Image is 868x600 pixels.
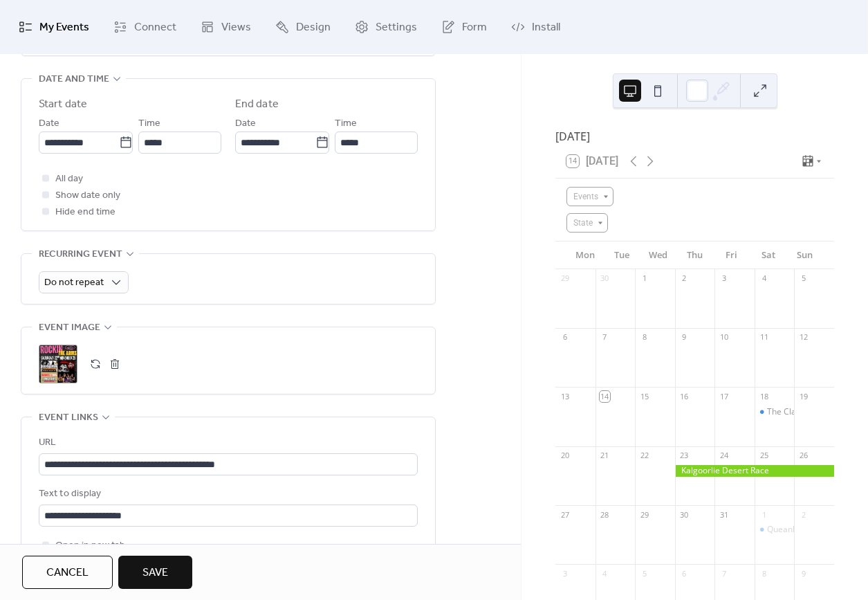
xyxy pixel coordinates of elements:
[639,273,649,284] div: 1
[639,509,649,520] div: 29
[39,96,87,113] div: Start date
[719,568,729,579] div: 7
[566,242,603,269] div: Mon
[560,509,570,520] div: 27
[719,451,729,461] div: 24
[103,6,187,48] a: Connect
[798,273,809,284] div: 5
[39,246,122,263] span: Recurring event
[431,6,497,48] a: Form
[798,568,809,579] div: 9
[39,17,89,39] span: My Events
[296,17,331,39] span: Design
[755,406,795,418] div: The Classic Landcruiser Expo & Car Show
[640,242,676,269] div: Wed
[600,273,610,284] div: 30
[344,6,427,48] a: Settings
[719,273,729,284] div: 3
[679,273,690,284] div: 2
[639,451,649,461] div: 22
[600,509,610,520] div: 28
[462,17,487,39] span: Form
[560,568,570,579] div: 3
[759,451,769,461] div: 25
[39,410,98,426] span: Event links
[639,332,649,343] div: 8
[376,17,417,39] span: Settings
[759,332,769,343] div: 11
[55,171,83,188] span: All day
[265,6,341,48] a: Design
[39,486,415,502] div: Text to display
[39,320,100,336] span: Event image
[134,17,176,39] span: Connect
[39,71,109,88] span: Date and time
[39,116,59,132] span: Date
[600,451,610,461] div: 21
[335,116,357,132] span: Time
[600,391,610,401] div: 14
[560,391,570,401] div: 13
[22,556,113,589] button: Cancel
[759,273,769,284] div: 4
[600,568,610,579] div: 4
[719,391,729,401] div: 17
[798,391,809,401] div: 19
[8,6,100,48] a: My Events
[679,568,690,579] div: 6
[676,242,713,269] div: Thu
[786,242,823,269] div: Sun
[532,17,560,39] span: Install
[798,451,809,461] div: 26
[235,96,279,113] div: End date
[639,391,649,401] div: 15
[759,568,769,579] div: 8
[55,188,120,204] span: Show date only
[501,6,571,48] a: Install
[713,242,750,269] div: Fri
[719,332,729,343] div: 10
[759,509,769,520] div: 1
[798,332,809,343] div: 12
[679,451,690,461] div: 23
[679,332,690,343] div: 9
[142,565,168,581] span: Save
[798,509,809,520] div: 2
[39,435,415,451] div: URL
[639,568,649,579] div: 5
[759,391,769,401] div: 18
[221,17,251,39] span: Views
[55,204,116,221] span: Hide end time
[118,556,192,589] button: Save
[44,273,104,292] span: Do not repeat
[755,524,795,536] div: Queanbeyan Music Muster 2025
[719,509,729,520] div: 31
[675,465,834,477] div: Kalgoorlie Desert Race
[600,332,610,343] div: 7
[750,242,786,269] div: Sat
[560,451,570,461] div: 20
[46,565,89,581] span: Cancel
[679,509,690,520] div: 30
[39,345,77,383] div: ;
[560,332,570,343] div: 6
[560,273,570,284] div: 29
[55,538,125,554] span: Open in new tab
[679,391,690,401] div: 16
[235,116,256,132] span: Date
[603,242,640,269] div: Tue
[138,116,160,132] span: Time
[555,128,834,145] div: [DATE]
[190,6,261,48] a: Views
